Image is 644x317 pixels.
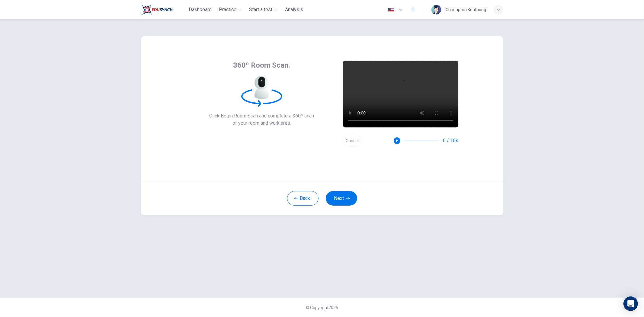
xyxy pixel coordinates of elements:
button: Analysis [283,4,306,15]
div: Open Intercom Messenger [623,296,638,311]
span: Start a test [249,6,272,13]
img: en [387,8,395,12]
button: Practice [216,4,244,15]
img: Profile picture [431,5,441,14]
span: Dashboard [189,6,212,13]
img: Train Test logo [141,4,173,16]
a: Train Test logo [141,4,187,16]
span: © Copyright 2025 [306,305,338,310]
div: Chadaporn Konthong [446,6,486,13]
button: Dashboard [186,4,214,15]
span: Practice [219,6,236,13]
span: 360º Room Scan. [233,60,290,70]
button: Start a test [247,4,280,15]
button: Cancel [343,135,362,147]
span: Click Begin Room Scan and complete a 360º scan [209,112,314,120]
button: Back [287,191,319,206]
span: 0 / 10s [443,137,459,144]
span: Analysis [285,6,303,13]
button: Next [326,191,357,206]
span: of your room and work area. [209,120,314,127]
